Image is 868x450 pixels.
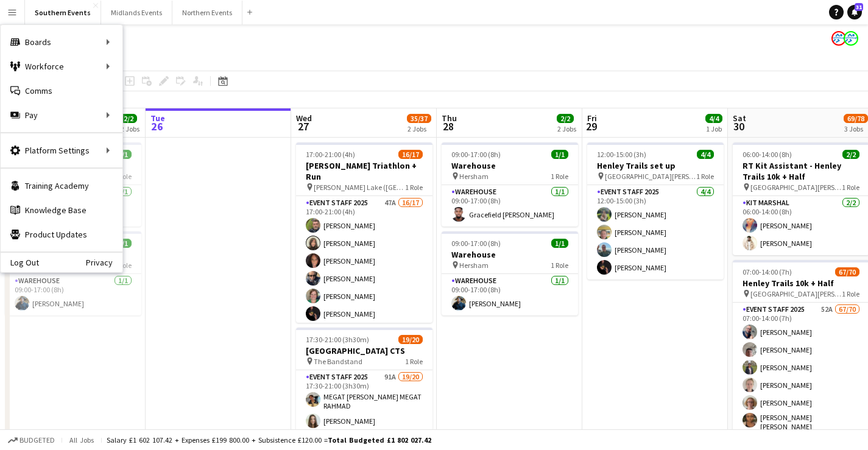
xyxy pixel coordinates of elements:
[19,436,55,445] span: Budgeted
[587,185,724,279] app-card-role: Event Staff 20254/412:00-15:00 (3h)[PERSON_NAME][PERSON_NAME][PERSON_NAME][PERSON_NAME]
[557,124,576,133] div: 2 Jobs
[697,150,714,159] span: 4/4
[296,142,432,323] app-job-card: 17:00-21:00 (4h)16/17[PERSON_NAME] Triathlon + Run [PERSON_NAME] Lake ([GEOGRAPHIC_DATA])1 RoleEv...
[398,335,423,344] span: 19/20
[551,172,568,181] span: 1 Role
[405,357,423,366] span: 1 Role
[314,183,405,192] span: [PERSON_NAME] Lake ([GEOGRAPHIC_DATA])
[847,5,862,19] a: 31
[557,114,574,123] span: 2/2
[1,30,122,54] div: Boards
[855,3,863,11] span: 31
[844,114,868,123] span: 69/78
[314,357,362,366] span: The Bandstand
[1,103,122,127] div: Pay
[442,113,457,124] span: Thu
[551,261,568,270] span: 1 Role
[120,114,137,123] span: 2/2
[121,124,139,133] div: 2 Jobs
[842,183,859,192] span: 1 Role
[328,435,431,445] span: Total Budgeted £1 802 027.42
[1,174,122,198] a: Training Academy
[150,113,165,124] span: Tue
[1,198,122,222] a: Knowledge Base
[296,160,432,182] h3: [PERSON_NAME] Triathlon + Run
[5,231,141,315] app-job-card: 09:00-17:00 (8h)1/1Warehouse Hersham1 RoleWarehouse1/109:00-17:00 (8h)[PERSON_NAME]
[844,124,867,133] div: 3 Jobs
[1,258,39,267] a: Log Out
[844,31,858,46] app-user-avatar: RunThrough Events
[67,435,96,445] span: All jobs
[696,172,714,181] span: 1 Role
[1,222,122,247] a: Product Updates
[442,274,578,315] app-card-role: Warehouse1/109:00-17:00 (8h)[PERSON_NAME]
[86,258,122,267] a: Privacy
[306,335,369,344] span: 17:30-21:00 (3h30m)
[750,183,842,192] span: [GEOGRAPHIC_DATA][PERSON_NAME]
[296,113,312,124] span: Wed
[398,150,423,159] span: 16/17
[101,1,172,24] button: Midlands Events
[750,289,842,298] span: [GEOGRAPHIC_DATA][PERSON_NAME]
[442,142,578,227] app-job-card: 09:00-17:00 (8h)1/1Warehouse Hersham1 RoleWarehouse1/109:00-17:00 (8h)Gracefield [PERSON_NAME]
[451,239,501,248] span: 09:00-17:00 (8h)
[551,150,568,159] span: 1/1
[831,31,846,46] app-user-avatar: RunThrough Events
[731,119,746,133] span: 30
[306,150,355,159] span: 17:00-21:00 (4h)
[733,113,746,124] span: Sat
[407,114,431,123] span: 35/37
[1,54,122,79] div: Workforce
[587,160,724,171] h3: Henley Trails set up
[835,267,859,276] span: 67/70
[459,261,489,270] span: Hersham
[296,345,432,356] h3: [GEOGRAPHIC_DATA] CTS
[149,119,165,133] span: 26
[743,150,792,159] span: 06:00-14:00 (8h)
[605,172,696,181] span: [GEOGRAPHIC_DATA][PERSON_NAME]
[442,185,578,227] app-card-role: Warehouse1/109:00-17:00 (8h)Gracefield [PERSON_NAME]
[585,119,597,133] span: 29
[597,150,646,159] span: 12:00-15:00 (3h)
[587,113,597,124] span: Fri
[442,249,578,260] h3: Warehouse
[842,289,859,298] span: 1 Role
[1,138,122,163] div: Platform Settings
[6,434,57,447] button: Budgeted
[1,79,122,103] a: Comms
[706,124,722,133] div: 1 Job
[172,1,242,24] button: Northern Events
[405,183,423,192] span: 1 Role
[442,231,578,315] app-job-card: 09:00-17:00 (8h)1/1Warehouse Hersham1 RoleWarehouse1/109:00-17:00 (8h)[PERSON_NAME]
[842,150,859,159] span: 2/2
[440,119,457,133] span: 28
[459,172,489,181] span: Hersham
[294,119,312,133] span: 27
[551,239,568,248] span: 1/1
[442,160,578,171] h3: Warehouse
[5,274,141,315] app-card-role: Warehouse1/109:00-17:00 (8h)[PERSON_NAME]
[587,142,724,279] app-job-card: 12:00-15:00 (3h)4/4Henley Trails set up [GEOGRAPHIC_DATA][PERSON_NAME]1 RoleEvent Staff 20254/412...
[408,124,431,133] div: 2 Jobs
[743,267,792,276] span: 07:00-14:00 (7h)
[107,435,431,445] div: Salary £1 602 107.42 + Expenses £199 800.00 + Subsistence £120.00 =
[705,114,722,123] span: 4/4
[451,150,501,159] span: 09:00-17:00 (8h)
[25,1,101,24] button: Southern Events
